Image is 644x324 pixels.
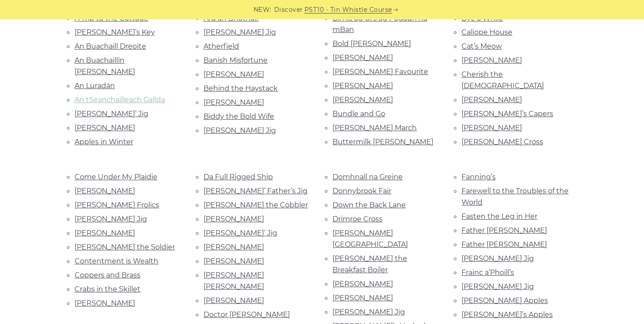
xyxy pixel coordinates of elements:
[462,212,537,221] a: Fasten the Leg in Her
[462,124,522,132] a: [PERSON_NAME]
[75,271,140,279] a: Coppers and Brass
[333,215,383,223] a: Drimroe Cross
[75,28,155,36] a: [PERSON_NAME]’s Key
[75,229,135,237] a: [PERSON_NAME]
[204,70,264,78] a: [PERSON_NAME]
[75,82,115,90] a: An Luradán
[75,173,157,181] a: Come Under My Plaidie
[462,28,512,36] a: Caliope House
[75,187,135,195] a: [PERSON_NAME]
[274,5,303,15] span: Discover
[204,56,268,64] a: Banish Misfortune
[333,229,408,249] a: [PERSON_NAME][GEOGRAPHIC_DATA]
[204,257,264,265] a: [PERSON_NAME]
[462,56,522,64] a: [PERSON_NAME]
[204,98,264,107] a: [PERSON_NAME]
[462,240,547,249] a: Father [PERSON_NAME]
[75,201,159,209] a: [PERSON_NAME] Frolics
[204,201,308,209] a: [PERSON_NAME] the Cobbler
[462,226,547,235] a: Father [PERSON_NAME]
[204,296,264,305] a: [PERSON_NAME]
[304,5,392,15] a: PST10 - Tin Whistle Course
[333,53,393,62] a: [PERSON_NAME]
[333,82,393,90] a: [PERSON_NAME]
[333,201,406,209] a: Down the Back Lane
[333,124,417,132] a: [PERSON_NAME] March
[333,294,393,302] a: [PERSON_NAME]
[462,70,544,90] a: Cherish the [DEMOGRAPHIC_DATA]
[204,84,278,93] a: Behind the Haystack
[204,271,264,291] a: [PERSON_NAME] [PERSON_NAME]
[462,138,543,146] a: [PERSON_NAME] Cross
[462,268,514,277] a: Frainc a’Phoill’s
[462,254,534,263] a: [PERSON_NAME] Jig
[75,285,140,293] a: Crabs in the Skillet
[462,310,553,319] a: [PERSON_NAME]’s Apples
[204,126,276,135] a: [PERSON_NAME] Jig
[333,280,393,288] a: [PERSON_NAME]
[333,308,405,316] a: [PERSON_NAME] Jig
[462,282,534,291] a: [PERSON_NAME] Jig
[462,96,522,104] a: [PERSON_NAME]
[204,187,308,195] a: [PERSON_NAME]’ Father’s Jig
[204,243,264,251] a: [PERSON_NAME]
[75,124,135,132] a: [PERSON_NAME]
[75,110,148,118] a: [PERSON_NAME]’ Jig
[333,187,391,195] a: Donnybrook Fair
[75,215,147,223] a: [PERSON_NAME] Jig
[204,229,277,237] a: [PERSON_NAME]’ Jig
[333,138,433,146] a: Buttermilk [PERSON_NAME]
[204,42,239,50] a: Atherfield
[75,42,146,50] a: An Buachaill Dreoite
[333,39,411,48] a: Bold [PERSON_NAME]
[333,254,407,274] a: [PERSON_NAME] the Breakfast Boiler
[204,28,276,36] a: [PERSON_NAME] Jig
[333,173,403,181] a: Domhnall na Greine
[333,110,385,118] a: Bundle and Go
[204,310,290,319] a: Doctor [PERSON_NAME]
[254,5,272,15] span: NEW:
[75,257,158,265] a: Contentment is Wealth
[75,243,175,251] a: [PERSON_NAME] the Soldier
[462,173,496,181] a: Fanning’s
[333,68,428,76] a: [PERSON_NAME] Favourite
[75,299,135,307] a: [PERSON_NAME]
[462,110,553,118] a: [PERSON_NAME]’s Capers
[75,96,165,104] a: An tSeanchailleach Gallda
[462,187,569,207] a: Farewell to the Troubles of the World
[204,173,273,181] a: Da Full Rigged Ship
[204,112,274,121] a: Biddy the Bold Wife
[462,42,502,50] a: Cat’s Meow
[462,296,548,305] a: [PERSON_NAME] Apples
[333,96,393,104] a: [PERSON_NAME]
[75,138,133,146] a: Apples in Winter
[204,215,264,223] a: [PERSON_NAME]
[75,56,135,76] a: An Buachaillín [PERSON_NAME]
